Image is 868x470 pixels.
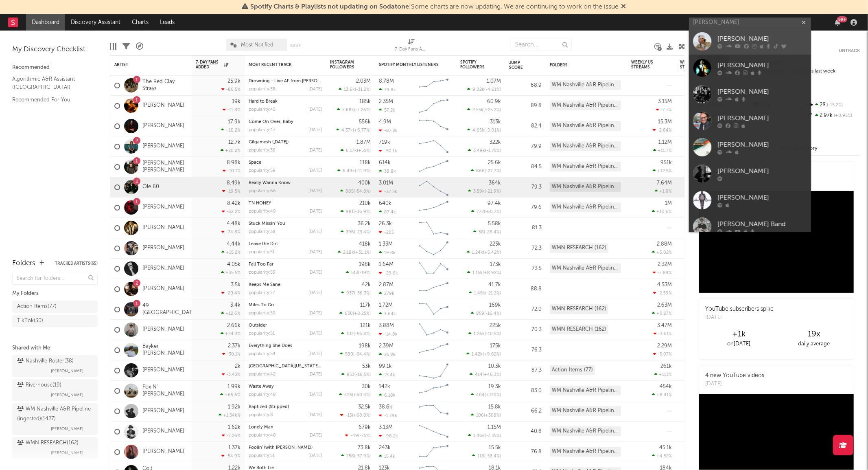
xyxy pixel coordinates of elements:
div: WM Nashville A&R Pipeline (ingested) (1427) [550,121,621,131]
span: +55 % [358,149,370,153]
div: 17.9k [228,119,241,125]
a: Bayker [PERSON_NAME] [142,343,188,357]
div: +10.6 % [652,209,672,214]
div: Most Recent Track [249,62,310,67]
a: [PERSON_NAME] [142,123,184,130]
div: Folders [550,63,611,68]
div: Spotify Monthly Listeners [379,62,440,67]
span: -60.7 % [485,210,500,214]
div: [DATE] [308,270,322,275]
div: 3.15M [658,99,672,104]
div: -50.1k [379,148,397,154]
div: WM Nashville A&R Pipeline (ingested) (1427) [550,80,621,90]
span: +6.77 % [354,128,370,133]
div: Really Wanna Know [249,181,322,185]
div: Filters [122,35,130,58]
div: -62.2 % [222,209,241,214]
div: ( ) [467,250,501,255]
div: 57.2k [379,108,395,113]
div: 79.9 [509,142,542,152]
div: 89.8 [509,101,542,111]
div: WMN RESEARCH ( 162 ) [17,438,79,448]
div: 97.4k [488,201,501,206]
span: [PERSON_NAME] [51,366,83,376]
a: Charts [126,14,154,31]
a: [PERSON_NAME] [142,143,184,150]
div: Leave the Dirt [249,242,322,246]
div: -80.5 % [221,87,241,92]
span: +25.2 % [485,108,500,112]
span: -31.2 % [356,88,370,92]
div: -37.3k [379,189,397,194]
div: 2.35M [379,99,393,104]
div: ( ) [341,229,371,235]
div: -11.8 % [223,107,241,112]
div: 7.64M [657,180,672,186]
span: -1.75 % [486,149,500,153]
div: 81.3 [509,223,542,233]
div: ( ) [467,270,501,275]
button: Untrack [839,47,860,55]
div: +1.8 % [655,189,672,194]
div: popularity: 53 [249,270,275,275]
div: +35.5 % [221,270,241,275]
div: popularity: 49 [249,209,276,214]
div: 951k [660,160,672,165]
div: 198k [359,262,371,267]
a: Dashboard [26,14,65,31]
span: [PERSON_NAME] [51,390,83,400]
svg: Chart title [415,198,452,218]
input: Search for artists [689,18,811,28]
span: -7.26 % [355,108,370,112]
svg: Chart title [415,75,452,96]
svg: Chart title [415,259,452,279]
div: 1.87M [356,140,371,145]
div: ( ) [339,87,371,92]
div: 12.7k [228,140,241,145]
div: 7-Day Fans Added (7-Day Fans Added) [395,35,428,58]
div: WM Nashville A&R Pipeline (ingested) (1427) [550,101,621,110]
a: Leads [154,14,180,31]
a: TN HONEY [249,201,271,206]
a: WMN RESEARCH(162)[PERSON_NAME] [12,437,98,459]
div: +15.2 % [221,250,241,255]
div: 79.8k [379,87,396,92]
div: -2.64 % [653,127,672,133]
div: 3.01M [379,180,393,186]
div: Folders [12,259,35,268]
a: TikTok(30) [12,315,98,327]
div: [PERSON_NAME] [717,61,807,70]
div: Recommended [12,63,98,72]
span: 7.68k [342,108,354,112]
div: 4.9M [379,119,391,125]
div: Instagram Followers [330,60,359,70]
div: 4.05k [227,262,241,267]
a: [PERSON_NAME] [142,204,184,211]
div: 556k [359,119,371,125]
div: 25.6k [488,160,501,165]
div: 79.3 [509,182,542,192]
div: [PERSON_NAME] [717,114,807,123]
a: The Red Clay Strays [142,79,188,92]
div: ( ) [468,189,501,194]
a: [PERSON_NAME] [689,108,811,134]
a: Leave the Dirt [249,242,278,246]
span: 1.24k [472,250,483,255]
div: 313k [490,119,501,125]
svg: Chart title [415,96,452,116]
span: -4.61 % [485,88,500,92]
div: popularity: 66 [249,189,276,193]
div: 418k [359,242,371,247]
div: [PERSON_NAME] Band [717,220,807,229]
div: Jump Score [509,60,529,70]
div: ( ) [336,127,371,133]
a: Action Items(77) [12,301,98,313]
div: Fall Too Far [249,262,322,267]
div: popularity: 38 [249,87,275,92]
div: [PERSON_NAME] [717,167,807,176]
div: 19.8k [379,250,396,255]
span: Spotify Charts & Playlists not updating on Sodatone [251,4,409,10]
div: 322k [490,140,501,145]
div: Artist [114,62,175,67]
div: 1.33M [379,242,393,247]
